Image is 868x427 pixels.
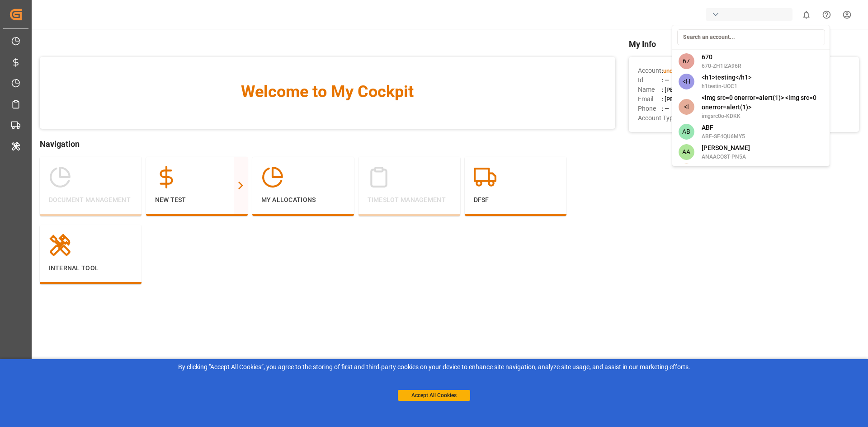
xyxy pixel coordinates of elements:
span: AA [679,144,694,160]
span: 670-ZH1IZA96R [702,62,741,70]
input: Search an account... [677,29,825,45]
span: ABF [702,123,745,132]
span: <I [679,99,694,115]
span: imgsrc0o-KDKK [702,112,824,120]
span: AB [679,124,694,140]
span: <img src=0 onerror=alert(1)> <img src=0 onerror=alert(1)> [702,93,824,112]
span: 670 [702,52,741,62]
span: h1testin-UOC1 [702,82,751,90]
span: ANAACOST-PN5A [702,153,750,161]
span: [PERSON_NAME] [702,143,750,153]
span: <h1>testing</h1> [702,73,751,82]
span: 67 [679,53,694,69]
span: ABF-SF4QU6MY5 [702,132,745,141]
span: AA [679,164,694,179]
span: <H [679,74,694,89]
